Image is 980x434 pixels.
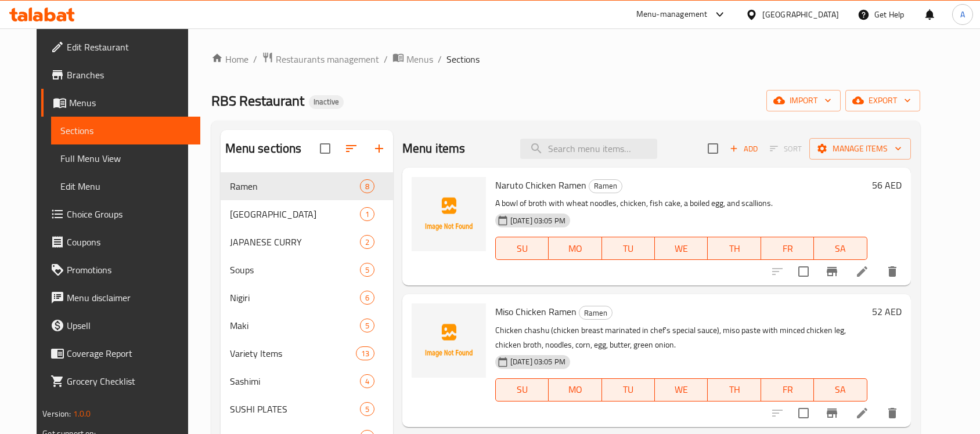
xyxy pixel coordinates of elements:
[361,404,374,415] span: 5
[791,259,816,284] span: Select to update
[51,172,200,200] a: Edit Menu
[602,378,655,402] button: TU
[360,402,374,416] div: items
[41,312,200,339] a: Upsell
[230,235,360,249] div: JAPANESE CURRY
[762,8,839,21] div: [GEOGRAPHIC_DATA]
[761,378,814,402] button: FR
[230,207,360,221] span: [GEOGRAPHIC_DATA]
[708,378,761,402] button: TH
[67,319,191,332] span: Upsell
[211,52,920,67] nav: breadcrumb
[230,207,360,221] div: Donburi
[221,367,393,395] div: Sashimi4
[276,52,379,66] span: Restaurants management
[41,367,200,395] a: Grocery Checklist
[225,140,302,157] h2: Menu sections
[60,151,191,165] span: Full Menu View
[67,40,191,54] span: Edit Restaurant
[607,381,650,398] span: TU
[361,181,374,192] span: 8
[809,138,911,160] button: Manage items
[361,320,374,331] span: 5
[253,52,257,66] li: /
[725,140,762,158] span: Add item
[495,196,867,211] p: A bowl of broth with wheat noodles, chicken, fish cake, a boiled egg, and scallions.
[41,200,200,228] a: Choice Groups
[506,215,570,226] span: [DATE] 03:05 PM
[230,346,356,360] span: Variety Items
[337,135,365,162] span: Sort sections
[221,200,393,228] div: [GEOGRAPHIC_DATA]1
[402,140,466,157] h2: Menu items
[655,378,708,402] button: WE
[438,52,442,66] li: /
[67,291,191,305] span: Menu disclaimer
[553,240,597,257] span: MO
[495,378,549,402] button: SU
[230,402,360,416] span: SUSHI PLATES
[230,374,360,388] span: Sashimi
[589,179,622,193] span: Ramen
[761,237,814,260] button: FR
[766,381,809,398] span: FR
[500,240,544,257] span: SU
[221,339,393,367] div: Variety Items13
[878,258,906,285] button: delete
[67,68,191,82] span: Branches
[309,97,344,107] span: Inactive
[872,303,902,320] h6: 52 AED
[361,292,374,303] span: 6
[211,52,248,66] a: Home
[365,135,393,162] button: Add section
[762,140,809,158] span: Select section first
[872,177,902,193] h6: 56 AED
[60,179,191,193] span: Edit Menu
[73,406,91,421] span: 1.0.0
[406,52,433,66] span: Menus
[313,136,337,161] span: Select all sections
[814,378,867,402] button: SA
[211,88,304,114] span: RBS Restaurant
[636,8,708,21] div: Menu-management
[221,256,393,284] div: Soups5
[708,237,761,260] button: TH
[766,90,841,111] button: import
[42,406,71,421] span: Version:
[855,93,911,108] span: export
[221,395,393,423] div: SUSHI PLATES5
[814,237,867,260] button: SA
[69,96,191,110] span: Menus
[549,378,601,402] button: MO
[262,52,379,67] a: Restaurants management
[60,124,191,138] span: Sections
[67,346,191,360] span: Coverage Report
[960,8,965,21] span: A
[67,235,191,249] span: Coupons
[51,117,200,144] a: Sections
[446,52,480,66] span: Sections
[67,374,191,388] span: Grocery Checklist
[51,144,200,172] a: Full Menu View
[660,240,703,257] span: WE
[819,240,862,257] span: SA
[230,291,360,305] div: Nigiri
[766,240,809,257] span: FR
[818,258,846,285] button: Branch-specific-item
[41,89,200,117] a: Menus
[230,179,360,193] span: Ramen
[607,240,650,257] span: TU
[67,207,191,221] span: Choice Groups
[361,209,374,220] span: 1
[360,319,374,332] div: items
[230,319,360,332] span: Maki
[728,142,759,155] span: Add
[855,406,869,420] a: Edit menu item
[819,381,862,398] span: SA
[221,172,393,200] div: Ramen8
[384,52,388,66] li: /
[221,228,393,256] div: JAPANESE CURRY2
[221,312,393,339] div: Maki5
